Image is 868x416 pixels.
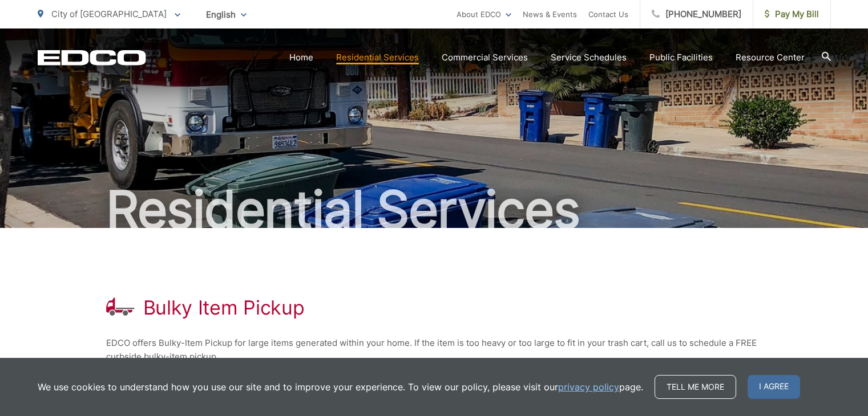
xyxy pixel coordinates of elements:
[106,336,762,364] p: EDCO offers Bulky-Item Pickup for large items generated within your home. If the item is too heav...
[736,51,805,64] a: Resource Center
[649,51,713,64] a: Public Facilities
[197,5,255,25] span: English
[551,51,627,64] a: Service Schedules
[748,375,800,399] span: I agree
[558,380,619,394] a: privacy policy
[588,7,628,21] a: Contact Us
[289,51,313,64] a: Home
[38,181,831,238] h2: Residential Services
[51,9,167,19] span: City of [GEOGRAPHIC_DATA]
[655,375,736,399] a: Tell me more
[38,380,643,394] p: We use cookies to understand how you use our site and to improve your experience. To view our pol...
[336,51,419,64] a: Residential Services
[442,51,528,64] a: Commercial Services
[765,7,819,21] span: Pay My Bill
[457,7,511,21] a: About EDCO
[523,7,577,21] a: News & Events
[38,50,146,66] a: EDCD logo. Return to the homepage.
[143,296,305,319] h1: Bulky Item Pickup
